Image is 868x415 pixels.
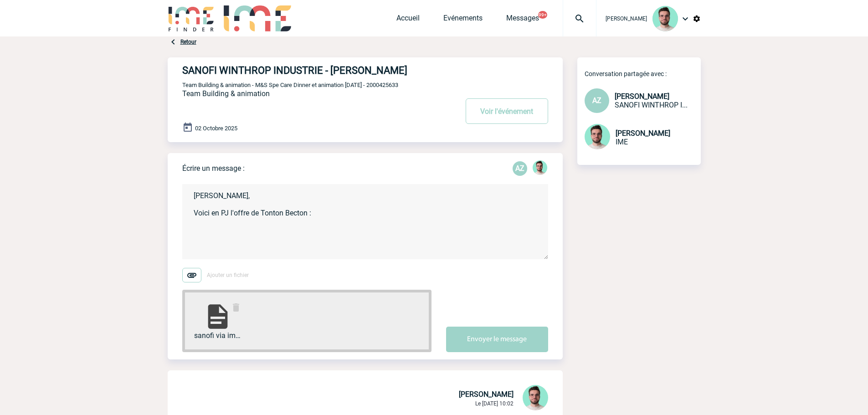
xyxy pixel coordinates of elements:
img: 121547-2.png [523,385,548,410]
div: Benjamin ROLAND [533,160,547,177]
p: AZ [513,161,527,176]
span: Le [DATE] 10:02 [475,400,514,407]
span: [PERSON_NAME] [459,390,514,399]
span: SANOFI WINTHROP INDUSTRIE [615,101,688,109]
span: AZ [592,96,601,105]
span: Team Building & animation - M&S Spe Care Dinner et animation [DATE] - 2000425633 [182,82,398,88]
a: Evénements [443,14,483,26]
div: Armelle ZACHARA-BULTEL [513,161,527,176]
button: 99+ [538,11,547,19]
span: sanofi via ime 0210.... [194,331,241,340]
button: Envoyer le message [446,327,548,352]
span: 02 Octobre 2025 [195,125,237,132]
span: IME [616,138,628,146]
p: Conversation partagée avec : [585,70,701,77]
span: Team Building & animation [182,89,270,98]
img: IME-Finder [168,5,215,31]
a: Messages [506,14,539,26]
h4: SANOFI WINTHROP INDUSTRIE - [PERSON_NAME] [182,65,431,76]
img: file-document.svg [203,302,232,331]
a: Accueil [396,14,420,26]
p: Écrire un message : [182,164,245,173]
span: [PERSON_NAME] [616,129,670,138]
span: [PERSON_NAME] [606,15,647,22]
span: [PERSON_NAME] [615,92,669,101]
span: Ajouter un fichier [207,272,249,278]
img: 121547-2.png [652,6,678,31]
img: 121547-2.png [533,160,547,175]
img: 121547-2.png [585,124,610,149]
img: delete.svg [231,302,241,313]
a: Retour [180,39,196,45]
button: Voir l'événement [466,98,548,124]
